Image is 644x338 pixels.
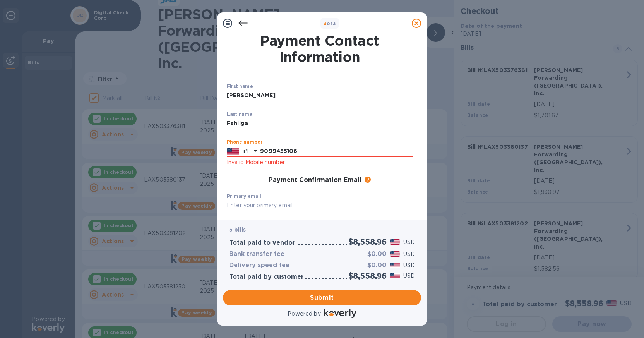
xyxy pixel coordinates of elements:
[403,272,415,280] p: USD
[227,194,261,199] label: Primary email
[229,226,246,233] b: 5 bills
[348,237,387,247] h2: $8,558.96
[269,177,361,184] h3: Payment Confirmation Email
[403,261,415,269] p: USD
[390,239,400,245] img: USD
[390,273,400,278] img: USD
[229,262,289,269] h3: Delivery speed fee
[227,158,413,167] p: Invalid Mobile number
[324,309,356,318] img: Logo
[227,84,253,89] label: First name
[390,263,400,268] img: USD
[403,238,415,246] p: USD
[229,293,415,302] span: Submit
[390,251,400,257] img: USD
[227,200,413,211] input: Enter your primary email
[227,212,413,221] p: Email is required
[324,21,336,26] b: of 3
[229,273,304,281] h3: Total paid by customer
[223,290,421,305] button: Submit
[260,146,413,157] input: Enter your phone number
[242,148,248,155] p: +1
[227,112,252,117] label: Last name
[288,310,320,318] p: Powered by
[367,250,387,258] h3: $0.00
[348,271,387,281] h2: $8,558.96
[324,21,327,26] span: 3
[227,140,262,144] label: Phone number
[229,250,284,258] h3: Bank transfer fee
[227,147,239,156] img: US
[227,90,413,101] input: Enter your first name
[403,250,415,258] p: USD
[227,33,413,65] h1: Payment Contact Information
[367,262,387,269] h3: $0.00
[227,118,413,129] input: Enter your last name
[229,239,295,247] h3: Total paid to vendor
